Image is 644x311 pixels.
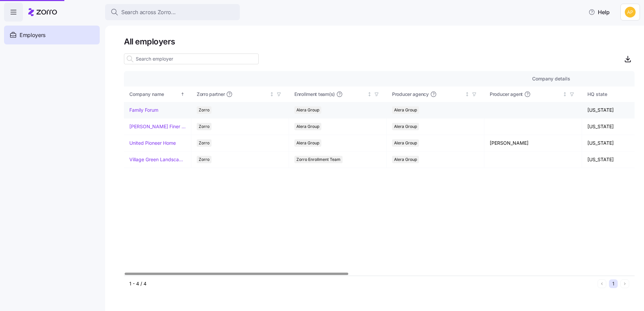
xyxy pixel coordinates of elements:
[191,87,289,102] th: Zorro partnerNot sorted
[129,107,158,113] a: Family Forum
[180,92,185,97] div: Sorted ascending
[289,87,387,102] th: Enrollment team(s)Not sorted
[588,8,610,16] span: Help
[392,91,429,98] span: Producer agency
[394,106,417,114] span: Alera Group
[129,123,186,130] a: [PERSON_NAME] Finer Meats
[484,135,582,151] td: [PERSON_NAME]
[121,8,176,16] span: Search across Zorro...
[199,106,210,114] span: Zorro
[105,4,240,20] button: Search across Zorro...
[394,123,417,130] span: Alera Group
[609,279,618,288] button: 1
[199,123,210,130] span: Zorro
[465,92,470,97] div: Not sorted
[625,7,636,18] img: 0cde023fa4344edf39c6fb2771ee5dcf
[4,26,100,44] a: Employers
[197,91,225,98] span: Zorro partner
[296,139,319,147] span: Alera Group
[562,92,567,97] div: Not sorted
[199,139,210,147] span: Zorro
[490,91,523,98] span: Producer agent
[129,156,186,163] a: Village Green Landscapes
[296,156,341,163] span: Zorro Enrollment Team
[20,31,45,39] span: Employers
[394,139,417,147] span: Alera Group
[620,279,629,288] button: Next page
[124,36,635,47] h1: All employers
[583,5,615,19] button: Help
[129,280,595,287] div: 1 - 4 / 4
[199,156,210,163] span: Zorro
[294,91,335,98] span: Enrollment team(s)
[269,92,274,97] div: Not sorted
[124,87,191,102] th: Company nameSorted ascending
[387,87,484,102] th: Producer agencyNot sorted
[367,92,372,97] div: Not sorted
[394,156,417,163] span: Alera Group
[598,279,606,288] button: Previous page
[129,140,176,146] a: United Pioneer Home
[296,106,319,114] span: Alera Group
[124,54,259,64] input: Search employer
[484,87,582,102] th: Producer agentNot sorted
[129,91,179,98] div: Company name
[296,123,319,130] span: Alera Group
